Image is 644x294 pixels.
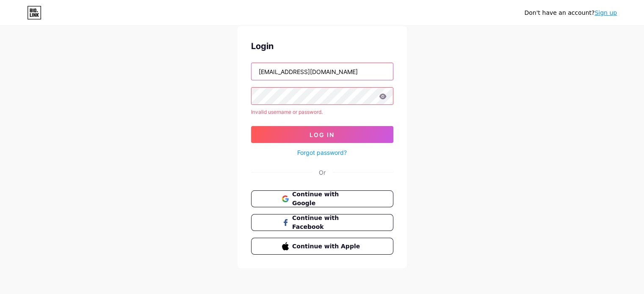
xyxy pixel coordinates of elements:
[292,214,362,231] span: Continue with Facebook
[251,214,393,231] button: Continue with Facebook
[310,131,334,138] span: Log In
[297,148,347,157] a: Forgot password?
[251,190,393,207] button: Continue with Google
[251,108,393,116] div: Invalid username or password.
[252,63,393,80] input: Username
[594,9,617,16] a: Sign up
[251,40,393,52] div: Login
[251,126,393,143] button: Log In
[292,242,362,251] span: Continue with Apple
[319,168,326,177] div: Or
[292,190,362,208] span: Continue with Google
[524,8,617,17] div: Don't have an account?
[251,238,393,255] button: Continue with Apple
